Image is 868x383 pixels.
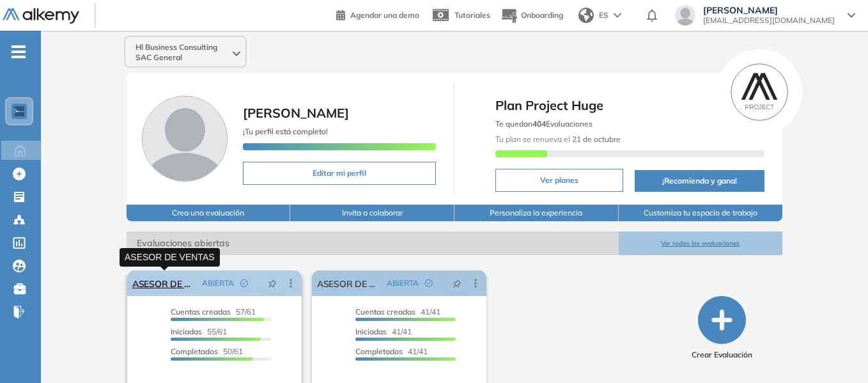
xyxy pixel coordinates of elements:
i: - [12,51,26,53]
button: Onboarding [500,2,563,29]
img: Foto de perfil [142,96,228,182]
img: https://assets.alkemy.org/workspaces/1802/d452bae4-97f6-47ab-b3bf-1c40240bc960.jpg [14,106,24,116]
b: 404 [532,119,546,129]
span: Cuentas creadas [355,307,415,317]
button: Crea una evaluación [127,205,291,221]
a: ASESOR DE VENTAS [317,270,382,296]
button: Customiza tu espacio de trabajo [619,205,783,221]
button: Crear Evaluación [692,296,752,361]
button: Ver todas las evaluaciones [619,231,783,255]
span: Onboarding [521,10,563,20]
button: pushpin [258,273,286,293]
span: Plan Project Huge [495,96,764,115]
span: 55/61 [171,327,227,336]
span: 41/41 [355,327,412,336]
a: ASESOR DE VENTAS [132,270,197,296]
span: pushpin [268,278,277,288]
span: 41/41 [355,307,440,317]
span: Tutoriales [454,10,490,20]
b: 21 de octubre [570,134,621,144]
span: Tu plan se renueva el [495,134,621,144]
span: Crear Evaluación [692,349,752,361]
span: Te quedan Evaluaciones [495,119,593,129]
button: Editar mi perfil [243,162,437,185]
span: Completados [171,347,218,356]
span: ABIERTA [202,277,234,289]
span: 50/61 [171,347,243,356]
span: [PERSON_NAME] [243,105,349,121]
span: ABIERTA [387,277,419,289]
span: ¡Tu perfil está completo! [243,127,328,136]
img: arrow [614,13,621,18]
span: 57/61 [171,307,256,317]
span: check-circle [425,279,433,287]
span: 41/41 [355,347,428,356]
span: Evaluaciones abiertas [127,231,619,255]
button: pushpin [443,273,471,293]
button: Invita a colaborar [290,205,454,221]
button: Ver planes [495,169,623,192]
a: Agendar una demo [336,6,419,22]
img: Logo [3,8,79,24]
span: ES [599,10,608,21]
button: ¡Recomienda y gana! [635,170,764,192]
span: pushpin [453,278,461,288]
span: Agendar una demo [350,10,419,20]
span: Cuentas creadas [171,307,231,317]
button: Personaliza la experiencia [454,205,619,221]
span: [EMAIL_ADDRESS][DOMAIN_NAME] [703,15,835,26]
span: Iniciadas [171,327,202,336]
span: [PERSON_NAME] [703,5,835,15]
div: ASESOR DE VENTAS [120,248,220,267]
img: world [578,8,594,23]
span: Hl Business Consulting SAC General [136,42,230,63]
span: Completados [355,347,403,356]
span: Iniciadas [355,327,387,336]
span: check-circle [240,279,248,287]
